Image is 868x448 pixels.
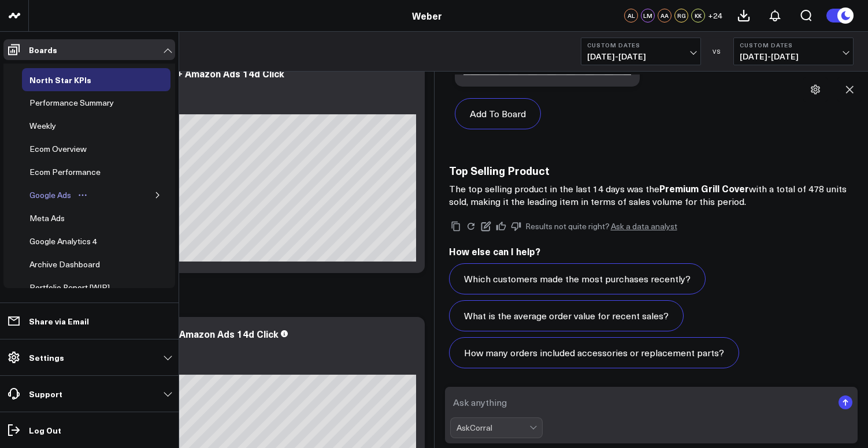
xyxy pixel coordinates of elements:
button: Open board menu [74,191,91,200]
div: Previous: 311 [52,365,416,375]
button: Add To Board [455,98,541,129]
a: Weber [412,9,442,22]
div: KK [691,9,705,23]
div: Weekly [27,119,59,133]
h3: Top Selling Product [449,164,854,177]
p: Share via Email [29,316,89,326]
div: AA [658,9,672,23]
span: [DATE] - [DATE] [740,52,847,61]
a: Log Out [3,420,175,440]
a: North Star KPIsOpen board menu [22,68,116,91]
div: Google Ads [27,188,74,202]
a: Google AdsOpen board menu [22,184,96,207]
button: Custom Dates[DATE]-[DATE] [581,38,701,65]
div: Previous: $92.14K [52,105,416,114]
div: Ecom Performance [27,165,103,179]
b: Custom Dates [587,42,695,48]
p: Settings [29,353,64,362]
p: The top selling product in the last 14 days was the with a total of 478 units sold, making it the... [449,182,854,208]
span: + 24 [708,12,722,20]
strong: Premium Grill Cover [659,182,749,195]
p: Log Out [29,425,61,435]
div: AL [624,9,638,23]
a: Ecom PerformanceOpen board menu [22,160,125,184]
div: North Star KPIs [27,73,94,87]
div: RG [674,9,688,23]
div: Ecom Overview [27,142,90,156]
div: Meta Ads [27,211,68,225]
span: [DATE] - [DATE] [587,52,695,61]
a: Ask a data analyst [611,222,677,230]
div: Google Analytics 4 [27,234,100,248]
div: Archive Dashboard [27,257,103,271]
div: Portfolio Report [WIP] [27,281,113,294]
p: Boards [29,45,57,54]
a: Ecom OverviewOpen board menu [22,137,112,160]
a: Archive DashboardOpen board menu [22,253,125,276]
button: +24 [708,9,722,23]
button: What is the average order value for recent sales? [449,300,684,331]
div: LM [641,9,655,23]
h2: How else can I help? [449,245,854,257]
a: Portfolio Report [WIP]Open board menu [22,276,135,299]
button: Copy [449,219,463,233]
a: WeeklyOpen board menu [22,114,81,137]
a: Google Analytics 4Open board menu [22,230,122,253]
div: VS [707,48,728,55]
div: AskCorral [457,423,529,432]
a: Performance SummaryOpen board menu [22,91,139,114]
button: Which customers made the most purchases recently? [449,263,706,294]
span: Results not quite right? [525,221,610,232]
button: How many orders included accessories or replacement parts? [449,337,739,368]
b: Custom Dates [740,42,847,48]
a: Meta AdsOpen board menu [22,207,90,230]
p: Support [29,389,62,398]
div: Performance Summary [27,96,117,110]
button: Custom Dates[DATE]-[DATE] [733,38,854,65]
